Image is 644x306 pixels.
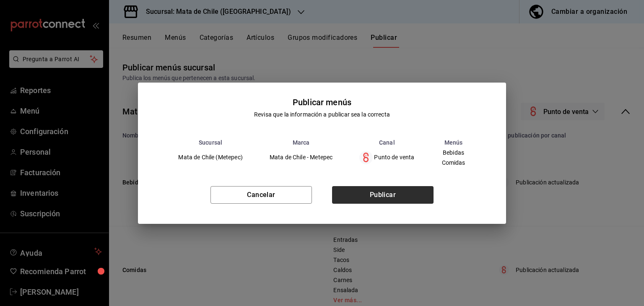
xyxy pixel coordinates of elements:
button: Cancelar [210,186,312,204]
th: Canal [346,139,428,146]
div: Revisa que la información a publicar sea la correcta [254,110,390,119]
button: Publicar [332,186,434,204]
div: Punto de venta [359,151,414,164]
span: Bebidas [442,150,465,156]
div: Publicar menús [293,96,351,109]
td: Mata de Chile - Metepec [256,146,346,169]
th: Menús [428,139,479,146]
span: Comidas [442,160,465,166]
th: Marca [256,139,346,146]
th: Sucursal [165,139,256,146]
td: Mata de Chile (Metepec) [165,146,256,169]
